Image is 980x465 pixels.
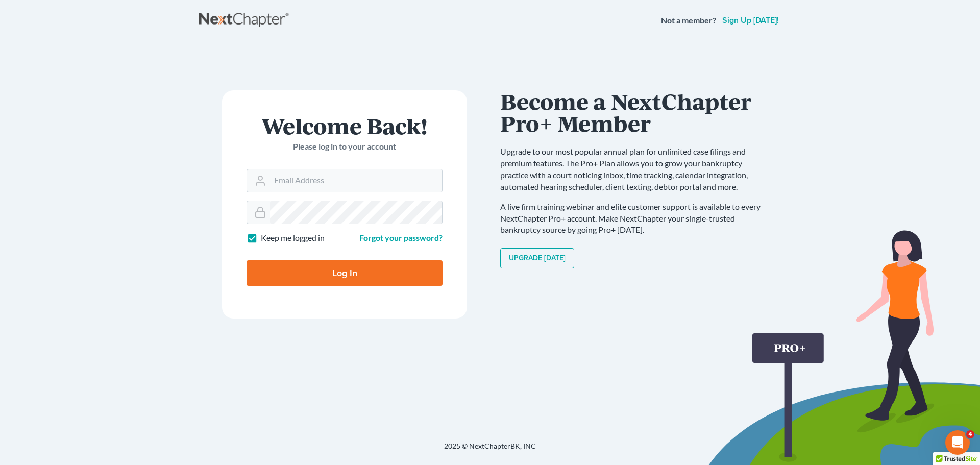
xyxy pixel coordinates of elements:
[270,169,442,192] input: Email Address
[500,90,771,134] h1: Become a NextChapter Pro+ Member
[359,233,443,242] a: Forgot your password?
[945,430,970,455] iframe: Intercom live chat
[261,232,325,244] label: Keep me logged in
[500,146,771,192] p: Upgrade to our most popular annual plan for unlimited case filings and premium features. The Pro+...
[247,141,443,153] p: Please log in to your account
[661,15,716,27] strong: Not a member?
[247,115,443,137] h1: Welcome Back!
[966,430,974,438] span: 4
[500,248,574,268] a: Upgrade [DATE]
[247,260,443,286] input: Log In
[720,16,781,25] a: Sign up [DATE]!
[199,441,781,459] div: 2025 © NextChapterBK, INC
[500,201,771,236] p: A live firm training webinar and elite customer support is available to every NextChapter Pro+ ac...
